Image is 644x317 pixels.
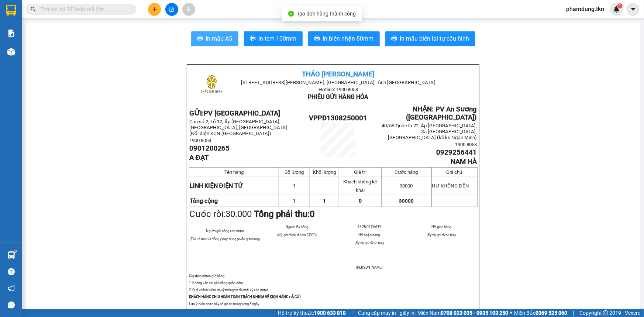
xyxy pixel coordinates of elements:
[8,268,15,275] span: question-circle
[627,3,640,16] button: caret-down
[313,169,336,175] span: Khối lượng
[318,87,358,92] span: Hotline: 1900 8053
[8,302,15,309] span: message
[7,48,15,56] img: warehouse-icon
[204,109,280,117] span: PV [GEOGRAPHIC_DATA]
[560,4,610,14] span: phamdung.tkn
[288,11,294,17] span: check-circle
[382,123,477,140] span: 40/5B Quốc lộ 22, Ấp [GEOGRAPHIC_DATA], Xã [GEOGRAPHIC_DATA], [GEOGRAPHIC_DATA] (kế ks Ngọc Minh)
[619,3,621,8] span: 1
[206,34,233,43] span: In mẫu A5
[323,34,374,43] span: In biên nhận 80mm
[189,302,259,306] span: Lưu ý: biên nhận này có giá trị trong vòng 5 ngày
[244,31,303,46] button: printerIn tem 100mm
[358,309,416,317] span: Cung cấp máy in - giấy in:
[603,310,608,316] span: copyright
[417,309,508,317] span: Miền Nam
[278,309,346,317] span: Hỗ trợ kỹ thuật:
[510,311,512,314] span: ⚪️
[189,154,209,162] span: A ĐẠT
[630,6,637,13] span: caret-down
[613,6,620,13] img: icon-new-feature
[355,241,384,245] span: (Ký và ghi rõ họ tên)
[250,35,256,42] span: printer
[189,109,280,117] strong: GỬI:
[391,35,397,42] span: printer
[447,169,462,175] span: Ghi chú
[152,7,157,12] span: plus
[286,225,308,229] span: Người lấy hàng
[573,309,574,317] span: |
[277,233,317,237] span: (Ký, ghi rõ họ tên và CCCD)
[189,274,224,278] span: Quy định nhận/gửi hàng
[354,169,366,175] span: Giá trị
[14,250,16,252] sup: 1
[359,198,362,204] span: 0
[451,158,477,166] span: NAM HÀ
[182,3,195,16] button: aim
[197,35,203,42] span: printer
[241,80,435,85] span: [STREET_ADDRESS][PERSON_NAME]. [GEOGRAPHIC_DATA], Tỉnh [GEOGRAPHIC_DATA]
[293,183,296,189] span: 1
[309,114,367,122] span: VPPD1308250001
[189,144,230,152] span: 0901200265
[191,31,238,46] button: printerIn mẫu A5
[285,169,304,175] span: Số lượng
[41,5,128,13] input: Tìm tên, số ĐT hoặc mã đơn
[189,295,301,299] strong: KHÁCH HÀNG CHỊU HOÀN TOÀN TRÁCH NHIỆM VỀ KIỆN HÀNG ĐÃ GỬI
[441,310,508,316] strong: 0708 023 035 - 0935 103 250
[148,3,161,16] button: plus
[432,183,469,189] span: HƯ KHÔNG ĐỀN
[169,7,174,12] span: file-add
[190,182,244,189] span: LINH KIỆN ĐIỆN TỬ
[165,3,178,16] button: file-add
[297,11,356,17] span: Tạo đơn hàng thành công
[427,233,456,237] span: (Ký và ghi rõ họ tên)
[6,5,16,16] img: logo-vxr
[400,183,413,189] span: 30000
[399,198,414,204] span: 30000
[254,209,315,219] strong: Tổng phải thu:
[400,34,469,43] span: In mẫu biên lai tự cấu hình
[310,209,315,219] span: 0
[356,265,382,269] span: [PERSON_NAME]
[535,310,567,316] strong: 0369 525 060
[406,105,477,121] span: NHẬN: PV An Sương ([GEOGRAPHIC_DATA])
[514,309,567,317] span: Miền Bắc
[431,225,451,229] span: NV giao hàng
[226,209,252,219] span: 30.000
[323,198,326,204] span: 1
[259,34,297,43] span: In tem 100mm
[190,197,218,204] strong: Tổng cộng
[189,281,243,285] span: 1. Không vân chuyển hàng quốc cấm
[308,93,369,100] span: PHIẾU GỬI HÀNG HÓA
[308,31,380,46] button: printerIn biên nhận 80mm
[190,237,260,241] span: (Tôi đã đọc và đồng ý nộp đúng phiếu gửi hàng)
[193,67,230,103] img: logo
[314,310,346,316] strong: 1900 633 818
[189,209,315,219] span: Cước rồi:
[302,70,375,78] span: THẢO [PERSON_NAME]
[186,7,191,12] span: aim
[8,285,15,292] span: notification
[617,3,623,8] sup: 1
[455,142,477,147] span: 1900 8053
[224,169,244,175] span: Tên hàng
[293,198,296,204] span: 1
[358,225,380,229] span: 15:25:09 [DATE]
[343,179,377,193] span: Khách không kê khai
[437,148,477,156] span: 0929256441
[358,233,380,237] span: NV nhận hàng
[395,169,418,175] span: Cước hàng
[189,119,287,136] span: Căn số 2, Tổ 12, Ấp [GEOGRAPHIC_DATA], [GEOGRAPHIC_DATA], [GEOGRAPHIC_DATA] (Đối diện KCN [GEOG...
[189,288,268,292] span: 2. Quý khách kiểm tra kỹ thông tin rồi mới ký xác nhận
[7,30,15,37] img: solution-icon
[314,35,320,42] span: printer
[351,309,352,317] span: |
[189,138,211,143] span: 1900 8053
[385,31,475,46] button: printerIn mẫu biên lai tự cấu hình
[206,229,244,233] span: Người gửi hàng xác nhận
[7,251,15,259] img: warehouse-icon
[31,7,36,12] span: search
